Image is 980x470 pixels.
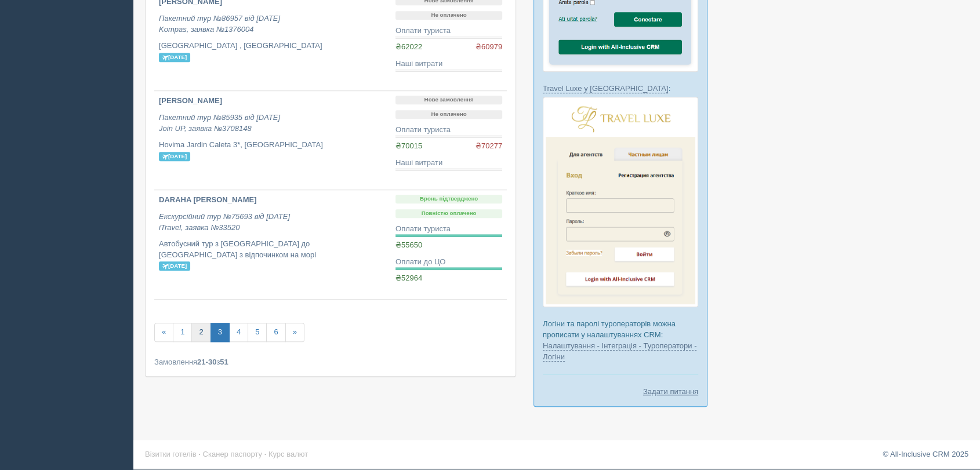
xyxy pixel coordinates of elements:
[210,323,230,342] a: 3
[159,53,190,62] span: [DATE]
[543,97,698,307] img: travel-luxe-%D0%BB%D0%BE%D0%B3%D0%B8%D0%BD-%D1%87%D0%B5%D1%80%D0%B5%D0%B7-%D1%81%D1%80%D0%BC-%D0%...
[395,42,422,51] span: ₴62022
[543,84,668,93] a: Travel Luxe у [GEOGRAPHIC_DATA]
[476,141,502,152] span: ₴70277
[220,358,228,366] b: 51
[197,358,216,366] b: 21-30
[191,323,210,342] a: 2
[395,241,422,249] span: ₴55650
[883,450,968,458] a: © All-Inclusive CRM 2025
[266,323,285,342] a: 6
[543,83,698,94] p: :
[395,110,502,119] p: Не оплачено
[395,125,502,136] div: Оплати туриста
[159,152,190,161] span: [DATE]
[395,257,502,268] div: Оплати до ЦО
[229,323,248,342] a: 4
[159,195,257,204] b: DARAHA [PERSON_NAME]
[395,59,502,70] div: Наші витрати
[395,25,502,37] div: Оплати туриста
[476,42,502,53] span: ₴60979
[154,323,173,342] a: «
[159,140,386,161] p: Hovima Jardin Caleta 3*, [GEOGRAPHIC_DATA]
[154,190,391,299] a: DARAHA [PERSON_NAME] Екскурсійний тур №75693 від [DATE]iTravel, заявка №33520 Автобусний тур з [G...
[543,318,698,362] p: Логіни та паролі туроператорів можна прописати у налаштуваннях CRM:
[159,212,290,232] i: Екскурсійний тур №75693 від [DATE] iTravel, заявка №33520
[154,356,507,367] div: Замовлення з
[395,158,502,169] div: Наші витрати
[159,261,190,271] span: [DATE]
[159,41,386,62] p: [GEOGRAPHIC_DATA] , [GEOGRAPHIC_DATA]
[395,209,502,218] p: Повністю оплачено
[145,450,197,458] a: Візитки готелів
[395,274,422,282] span: ₴52964
[643,386,698,397] a: Задати питання
[159,96,222,105] b: [PERSON_NAME]
[159,239,386,271] p: Автобусний тур з [GEOGRAPHIC_DATA] до [GEOGRAPHIC_DATA] з відпочинком на морі
[154,91,391,190] a: [PERSON_NAME] Пакетний тур №85935 від [DATE]Join UP, заявка №3708148 Hovima Jardin Caleta 3*, [GE...
[248,323,267,342] a: 5
[173,323,192,342] a: 1
[264,450,267,458] span: ·
[395,96,502,104] p: Нове замовлення
[285,323,304,342] a: »
[198,450,201,458] span: ·
[395,141,422,150] span: ₴70015
[203,450,262,458] a: Сканер паспорту
[395,224,502,235] div: Оплати туриста
[543,341,696,362] a: Налаштування - Інтеграція - Туроператори - Логіни
[159,113,280,133] i: Пакетний тур №85935 від [DATE] Join UP, заявка №3708148
[159,14,280,34] i: Пакетний тур №86957 від [DATE] Kompas, заявка №1376004
[395,11,502,20] p: Не оплачено
[395,195,502,203] p: Бронь підтверджено
[268,450,308,458] a: Курс валют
